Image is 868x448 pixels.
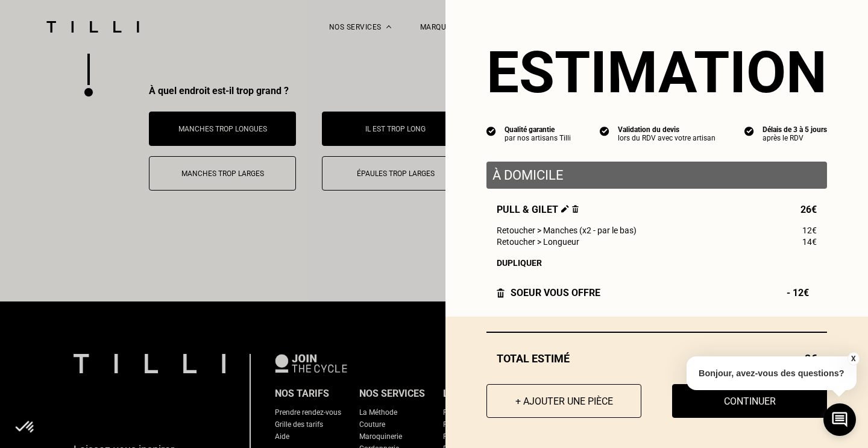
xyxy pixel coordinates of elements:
div: Total estimé [486,352,827,365]
span: 12€ [802,226,817,235]
span: 26€ [800,204,817,215]
img: icon list info [486,125,496,136]
div: Dupliquer [497,258,817,268]
div: Délais de 3 à 5 jours [763,125,827,134]
p: Bonjour, avez-vous des questions? [687,356,857,390]
div: Qualité garantie [505,125,571,134]
section: Estimation [486,39,827,106]
span: - 12€ [787,287,817,298]
button: X [847,352,859,365]
img: Supprimer [572,205,579,213]
img: icon list info [600,125,609,136]
img: Éditer [561,205,569,213]
div: Validation du devis [618,125,715,134]
span: Pull & gilet [497,204,579,215]
p: À domicile [492,168,821,183]
span: Retoucher > Manches (x2 - par le bas) [497,226,637,235]
button: Continuer [672,384,827,418]
button: + Ajouter une pièce [486,384,641,418]
span: 14€ [802,237,817,247]
img: icon list info [744,125,754,136]
span: Retoucher > Longueur [497,237,579,247]
div: lors du RDV avec votre artisan [618,134,715,142]
div: après le RDV [763,134,827,142]
div: SOEUR vous offre [497,287,600,298]
div: par nos artisans Tilli [505,134,571,142]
